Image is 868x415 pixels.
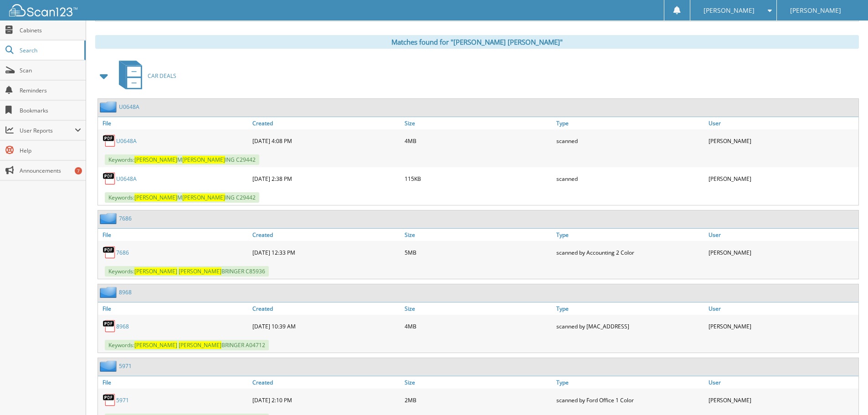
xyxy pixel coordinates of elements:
span: Scan [20,67,81,74]
a: User [706,117,858,129]
img: folder2.png [100,287,119,298]
span: [PERSON_NAME] [179,267,221,275]
a: File [98,229,250,241]
a: Size [402,302,555,315]
img: PDF.png [103,134,116,148]
span: Keywords: BRINGER C85936 [105,266,269,277]
div: [DATE] 2:10 PM [250,391,402,409]
a: 8968 [119,288,132,296]
a: Created [250,229,402,241]
span: Keywords: M ING C29442 [105,154,259,165]
div: [PERSON_NAME] [706,132,858,150]
div: Matches found for "[PERSON_NAME] [PERSON_NAME]" [95,35,859,49]
span: [PERSON_NAME] [179,341,221,349]
span: Help [20,147,81,154]
a: Size [402,117,555,129]
a: User [706,229,858,241]
a: File [98,302,250,315]
a: U0648A [119,103,139,111]
span: Search [20,46,80,54]
span: [PERSON_NAME] [134,267,177,275]
a: Created [250,117,402,129]
a: File [98,376,250,389]
a: Type [554,117,706,129]
a: 7686 [116,249,129,256]
img: folder2.png [100,213,119,224]
span: CAR DEALS [148,72,176,80]
span: [PERSON_NAME] [134,194,177,201]
span: [PERSON_NAME] [704,8,755,13]
img: folder2.png [100,101,119,113]
a: U0648A [116,137,137,145]
span: [PERSON_NAME] [182,156,225,164]
a: 5971 [119,362,132,370]
span: Reminders [20,87,81,94]
div: [PERSON_NAME] [706,169,858,188]
a: Type [554,229,706,241]
img: PDF.png [103,172,116,185]
a: Size [402,376,555,389]
img: scan123-logo-white.svg [9,4,77,16]
span: Keywords: BRINGER A04712 [105,340,269,350]
div: [DATE] 10:39 AM [250,317,402,335]
a: User [706,376,858,389]
span: [PERSON_NAME] [134,341,177,349]
div: 4MB [402,317,555,335]
span: [PERSON_NAME] [182,194,225,201]
a: User [706,302,858,315]
a: Created [250,376,402,389]
a: Type [554,376,706,389]
a: 5971 [116,396,129,404]
div: 2MB [402,391,555,409]
a: Created [250,302,402,315]
a: U0648A [116,175,137,183]
div: 7 [75,167,82,174]
span: [PERSON_NAME] [790,8,841,13]
div: [DATE] 12:33 PM [250,243,402,261]
div: scanned [554,132,706,150]
img: PDF.png [103,319,116,333]
span: User Reports [20,127,75,134]
img: PDF.png [103,393,116,407]
div: 5MB [402,243,555,261]
a: 8968 [116,323,129,330]
a: CAR DEALS [113,58,176,94]
div: [PERSON_NAME] [706,317,858,335]
span: [PERSON_NAME] [134,156,177,164]
span: Bookmarks [20,107,81,114]
div: [DATE] 4:08 PM [250,132,402,150]
div: [PERSON_NAME] [706,243,858,261]
a: Size [402,229,555,241]
img: folder2.png [100,360,119,372]
span: Announcements [20,167,81,174]
a: Type [554,302,706,315]
div: scanned [554,169,706,188]
div: scanned by Ford Office 1 Color [554,391,706,409]
span: Cabinets [20,26,81,34]
div: [PERSON_NAME] [706,391,858,409]
div: 115KB [402,169,555,188]
div: [DATE] 2:38 PM [250,169,402,188]
div: scanned by [MAC_ADDRESS] [554,317,706,335]
a: File [98,117,250,129]
div: 4MB [402,132,555,150]
div: scanned by Accounting 2 Color [554,243,706,261]
span: Keywords: M ING C29442 [105,192,259,203]
img: PDF.png [103,246,116,259]
a: 7686 [119,215,132,222]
